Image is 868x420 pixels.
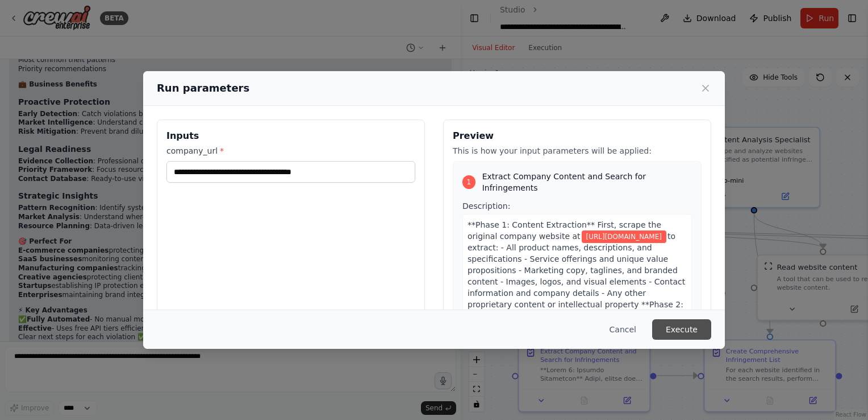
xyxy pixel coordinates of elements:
label: company_url [166,145,415,157]
p: This is how your input parameters will be applied: [453,145,702,157]
button: Cancel [600,319,645,340]
h2: Run parameters [157,80,249,96]
button: Execute [652,319,711,340]
span: Description: [462,201,510,211]
span: Extract Company Content and Search for Infringements [482,171,692,193]
div: 1 [462,175,475,189]
span: **Phase 1: Content Extraction** First, scrape the original company website at [468,220,661,241]
h3: Inputs [166,129,415,143]
span: Variable: company_url [582,230,666,243]
h3: Preview [453,129,702,143]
